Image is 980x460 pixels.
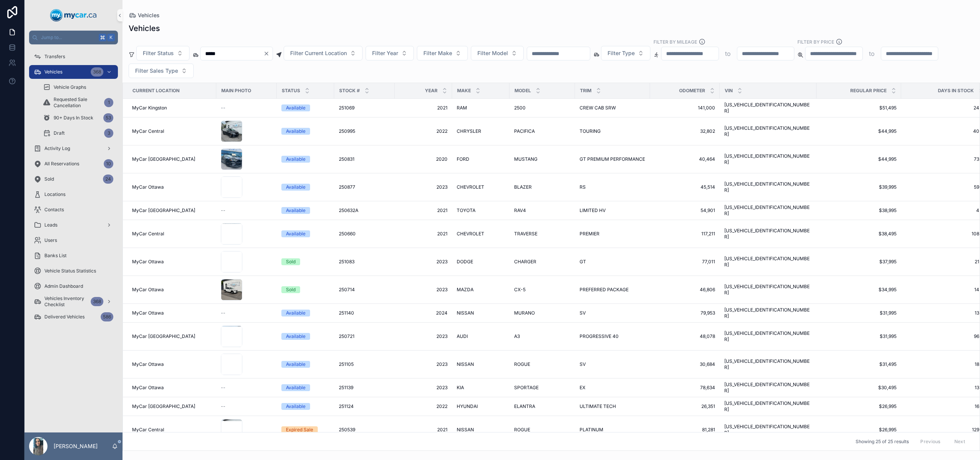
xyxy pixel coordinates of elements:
a: [US_VEHICLE_IDENTIFICATION_NUMBER] [724,181,812,193]
span: BLAZER [514,184,532,190]
div: Available [286,156,305,163]
span: LIMITED HV [580,207,606,214]
span: SV [580,310,586,316]
a: 54,901 [655,207,715,214]
div: 586 [101,312,113,321]
span: MyCar [GEOGRAPHIC_DATA] [132,156,195,162]
span: Jump to... [41,34,96,41]
a: 250721 [339,333,390,339]
a: PREFERRED PACKAGE [580,287,645,293]
a: $31,995 [821,310,897,316]
span: $34,995 [821,287,897,293]
a: Vehicle Status Statistics [29,264,118,278]
a: 117,211 [655,231,715,237]
span: CHRYSLER [457,128,481,134]
span: $44,995 [821,156,897,162]
a: Available [281,333,330,340]
span: MyCar Kingston [132,105,167,111]
span: GT PREMIUM PERFORMANCE [580,156,645,162]
a: CHRYSLER [457,128,505,134]
span: Filter Type [608,49,635,57]
div: Available [286,333,305,340]
a: RAV4 [514,207,570,214]
a: Available [281,207,330,214]
span: 250714 [339,287,355,293]
a: 108 [902,231,979,237]
a: 250877 [339,184,390,190]
a: $44,995 [821,128,897,134]
span: Users [44,237,57,243]
span: PREFERRED PACKAGE [580,287,629,293]
a: Sold [281,258,330,265]
a: 24 [902,105,979,111]
span: MyCar Central [132,231,164,237]
span: 250632A [339,207,358,214]
a: MyCar Kingston [132,105,212,111]
a: PREMIER [580,231,645,237]
a: AUDI [457,333,505,339]
span: MyCar Ottawa [132,310,164,316]
span: $39,995 [821,184,897,190]
a: 40 [902,128,979,134]
div: Available [286,230,305,237]
span: 251069 [339,105,354,111]
span: MyCar Central [132,128,164,134]
span: 2021 [399,231,448,237]
span: [US_VEHICLE_IDENTIFICATION_NUMBER] [724,153,812,165]
span: MURANO [514,310,535,316]
span: Admin Dashboard [44,283,83,289]
a: 251140 [339,310,390,316]
button: Select Button [601,46,650,60]
span: Leads [44,222,57,228]
span: FORD [457,156,469,162]
span: Vehicles Inventory Checklist [44,295,88,308]
span: All Reservations [44,161,79,167]
a: $37,995 [821,259,897,265]
a: MAZDA [457,287,505,293]
div: 1 [104,98,113,107]
div: 3 [104,129,113,138]
a: BLAZER [514,184,570,190]
div: Available [286,310,305,316]
span: Delivered Vehicles [44,314,85,320]
a: RS [580,184,645,190]
span: Contacts [44,207,64,213]
a: Available [281,104,330,111]
a: Vehicles [129,11,160,19]
a: SV [580,310,645,316]
span: Locations [44,191,65,197]
a: -- [221,310,272,316]
a: Locations [29,188,118,201]
span: CX-5 [514,287,526,293]
a: $38,995 [821,207,897,214]
span: [US_VEHICLE_IDENTIFICATION_NUMBER] [724,358,812,370]
a: TOYOTA [457,207,505,214]
a: 250831 [339,156,390,162]
span: 2023 [399,333,448,339]
a: 250995 [339,128,390,134]
div: Available [286,207,305,214]
a: 2021 [399,207,448,214]
a: [US_VEHICLE_IDENTIFICATION_NUMBER] [724,125,812,137]
a: 32,802 [655,128,715,134]
span: CHEVROLET [457,184,484,190]
span: Filter Make [423,49,452,57]
span: K [108,34,114,41]
span: 2023 [399,287,448,293]
span: 250877 [339,184,355,190]
span: 79,953 [655,310,715,316]
span: TOURING [580,128,601,134]
a: 2023 [399,259,448,265]
span: 2022 [399,128,448,134]
a: RAM [457,105,505,111]
span: Draft [54,130,65,136]
a: $38,495 [821,231,897,237]
a: Vehicles Inventory Checklist368 [29,295,118,308]
span: NISSAN [457,310,474,316]
span: MUSTANG [514,156,537,162]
